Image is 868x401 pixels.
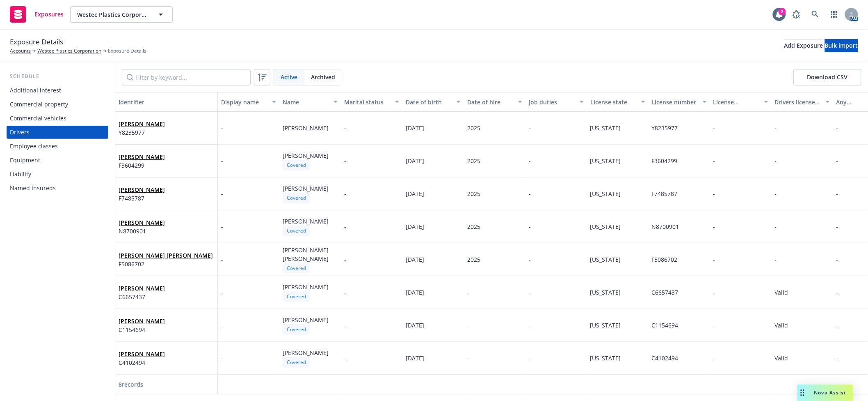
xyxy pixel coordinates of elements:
[775,124,777,132] span: -
[311,73,335,81] span: Archived
[119,317,165,325] a: [PERSON_NAME]
[467,288,469,296] span: -
[529,98,575,106] div: Job duties
[652,321,678,329] span: C1154694
[283,217,329,225] span: [PERSON_NAME]
[119,194,165,203] span: F7485787
[119,98,214,106] div: Identifier
[283,324,310,334] div: Covered
[119,260,213,268] span: F5086702
[119,350,165,358] span: [PERSON_NAME]
[221,354,223,362] span: -
[836,288,838,296] span: -
[649,92,710,112] button: License number
[590,256,621,263] span: [US_STATE]
[652,157,678,165] span: F3604299
[344,288,346,296] span: -
[402,92,464,112] button: Date of birth
[467,256,480,263] span: 2025
[283,184,329,192] span: [PERSON_NAME]
[344,354,346,362] span: -
[710,92,772,112] button: License expiration date
[826,6,843,23] a: Switch app
[467,190,480,198] span: 2025
[529,190,531,198] span: -
[713,256,715,263] span: -
[836,190,838,198] span: -
[797,385,853,401] button: Nova Assist
[221,255,223,264] span: -
[529,354,531,362] span: -
[7,112,108,125] a: Commercial vehicles
[784,39,823,52] div: Add Exposure
[836,124,838,132] span: -
[587,92,649,112] button: License state
[772,92,833,112] button: Drivers license status
[119,120,165,128] a: [PERSON_NAME]
[10,182,56,195] div: Named insureds
[713,98,759,106] div: License expiration date
[119,185,165,194] span: [PERSON_NAME]
[775,223,777,230] span: -
[344,124,346,132] span: -
[467,124,480,132] span: 2025
[119,317,165,325] span: [PERSON_NAME]
[406,321,424,329] span: [DATE]
[218,92,279,112] button: Display name
[713,288,715,296] span: -
[119,128,165,137] span: Y8235977
[836,157,838,165] span: -
[652,190,678,198] span: F7485787
[464,92,525,112] button: Date of hire
[221,321,223,330] span: -
[467,223,480,230] span: 2025
[529,157,531,165] span: -
[713,157,715,165] span: -
[713,354,715,362] span: -
[344,256,346,263] span: -
[713,190,715,198] span: -
[529,256,531,263] span: -
[283,349,329,357] span: [PERSON_NAME]
[10,126,30,139] div: Drivers
[119,325,165,334] span: C1154694
[652,354,678,362] span: C4102494
[283,263,310,273] div: Covered
[344,157,346,165] span: -
[7,154,108,167] a: Equipment
[406,223,424,230] span: [DATE]
[825,39,858,52] button: Bulk import
[836,223,838,230] span: -
[119,293,165,301] span: C6657437
[119,120,165,128] span: [PERSON_NAME]
[7,98,108,111] a: Commercial property
[467,321,469,329] span: -
[788,6,805,23] a: Report a Bug
[7,140,108,153] a: Employee classes
[115,92,218,112] button: Identifier
[10,98,68,111] div: Commercial property
[775,190,777,198] span: -
[10,84,61,97] div: Additional interest
[775,256,777,263] span: -
[713,124,715,132] span: -
[119,350,165,358] a: [PERSON_NAME]
[590,223,621,230] span: [US_STATE]
[814,389,847,396] span: Nova Assist
[775,354,788,362] span: Valid
[467,98,513,106] div: Date of hire
[119,380,143,388] span: 8 records
[406,124,424,132] span: [DATE]
[7,126,108,139] a: Drivers
[221,288,223,297] span: -
[119,227,165,235] span: N8700901
[221,189,223,198] span: -
[825,39,858,52] div: Bulk import
[37,47,101,55] a: Westec Plastics Corporation
[779,8,786,15] div: 2
[590,157,621,165] span: [US_STATE]
[283,124,329,132] span: [PERSON_NAME]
